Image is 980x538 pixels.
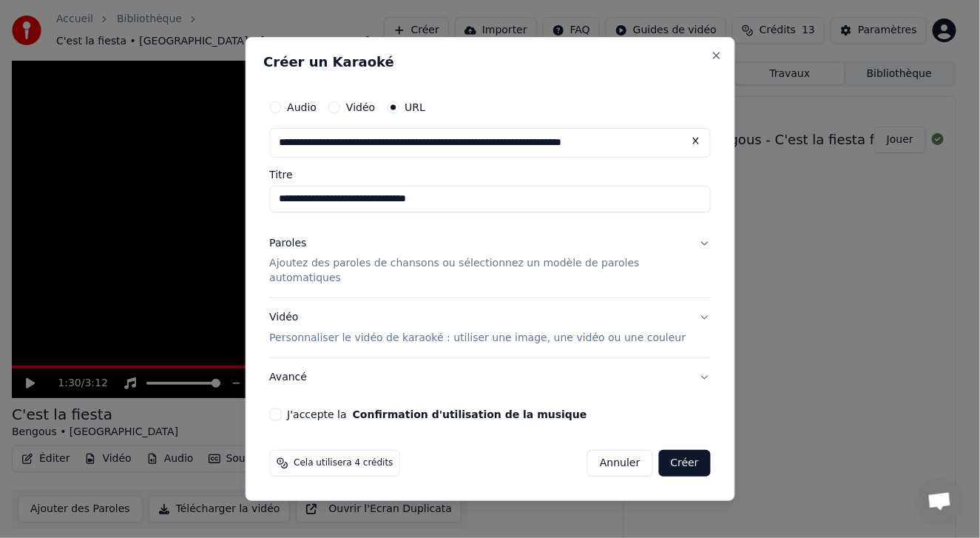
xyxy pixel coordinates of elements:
[287,409,587,420] label: J'accepte la
[353,409,587,420] button: J'accepte la
[269,224,711,298] button: ParolesAjoutez des paroles de chansons ou sélectionnez un modèle de paroles automatiques
[287,102,317,112] label: Audio
[269,169,711,180] label: Titre
[269,257,687,286] p: Ajoutez des paroles de chansons ou sélectionnez un modèle de paroles automatiques
[294,457,393,469] span: Cela utilisera 4 crédits
[587,450,652,477] button: Annuler
[269,236,306,251] div: Paroles
[405,102,425,112] label: URL
[269,299,711,358] button: VidéoPersonnaliser le vidéo de karaoké : utiliser une image, une vidéo ou une couleur
[659,450,711,477] button: Créer
[269,358,711,397] button: Avancé
[269,311,686,346] div: Vidéo
[263,56,717,69] h2: Créer un Karaoké
[346,102,375,112] label: Vidéo
[269,331,686,346] p: Personnaliser le vidéo de karaoké : utiliser une image, une vidéo ou une couleur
